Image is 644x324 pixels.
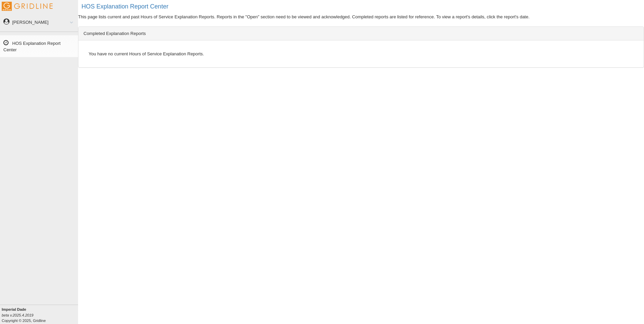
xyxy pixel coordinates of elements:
div: Completed Explanation Reports [78,27,644,40]
i: beta v.2025.4.2019 [2,313,33,317]
img: Gridline [2,2,53,11]
b: Imperial Dade [2,307,26,311]
div: You have no current Hours of Service Explanation Reports. [84,46,639,62]
h2: HOS Explanation Report Center [81,3,644,10]
div: Copyright © 2025, Gridline [2,307,78,323]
